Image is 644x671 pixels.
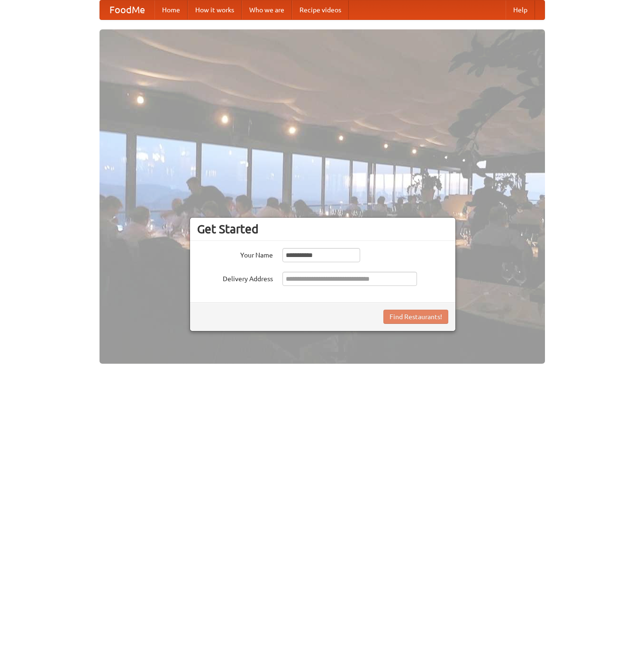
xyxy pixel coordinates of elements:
[383,310,448,324] button: Find Restaurants!
[197,222,448,236] h3: Get Started
[154,0,188,19] a: Home
[242,0,292,19] a: Who we are
[197,272,273,284] label: Delivery Address
[506,0,535,19] a: Help
[188,0,242,19] a: How it works
[197,248,273,260] label: Your Name
[292,0,349,19] a: Recipe videos
[100,0,154,19] a: FoodMe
